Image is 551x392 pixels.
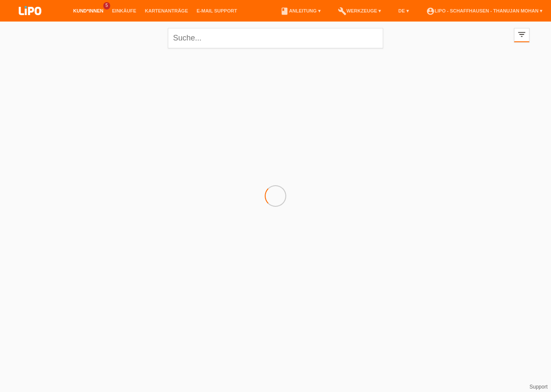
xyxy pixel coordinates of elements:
a: Support [529,384,548,390]
a: buildWerkzeuge ▾ [334,8,386,13]
a: DE ▾ [394,8,413,13]
a: bookAnleitung ▾ [276,8,325,13]
i: build [338,7,347,16]
span: 5 [103,2,110,9]
a: LIPO pay [9,18,52,24]
i: account_circle [426,7,435,16]
a: Kund*innen [69,8,108,13]
i: book [280,7,289,16]
a: Einkäufe [108,8,140,13]
a: E-Mail Support [192,8,241,13]
a: account_circleLIPO - Schaffhausen - Thanujan Mohan ▾ [422,8,547,13]
a: Kartenanträge [141,8,192,13]
input: Suche... [168,28,383,48]
i: filter_list [517,30,526,39]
